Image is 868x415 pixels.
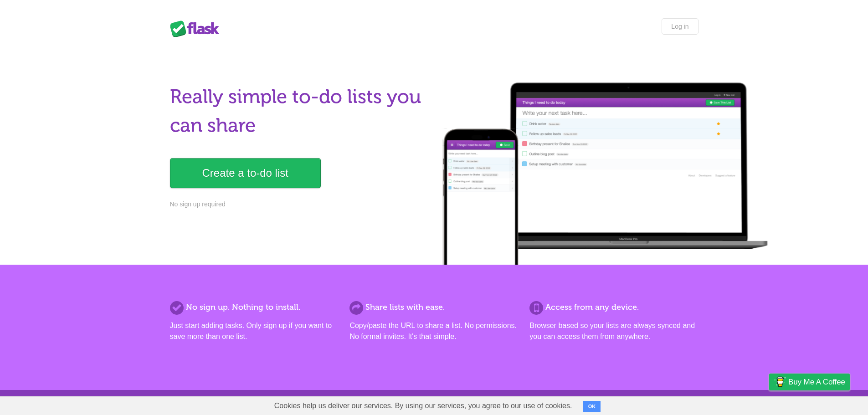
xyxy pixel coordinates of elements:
img: Buy me a coffee [774,374,786,389]
p: Just start adding tasks. Only sign up if you want to save more than one list. [170,320,339,342]
span: Cookies help us deliver our services. By using our services, you agree to our use of cookies. [265,397,581,415]
button: OK [583,401,601,412]
a: Log in [662,18,698,35]
p: Copy/paste the URL to share a list. No permissions. No formal invites. It's that simple. [349,320,518,342]
h1: Really simple to-do lists you can share [170,82,429,140]
span: Buy me a coffee [788,374,845,390]
p: No sign up required [170,200,429,209]
h2: Access from any device. [529,301,698,313]
h2: Share lists with ease. [349,301,518,313]
p: Browser based so your lists are always synced and you can access them from anywhere. [529,320,698,342]
a: Create a to-do list [170,158,321,188]
div: Flask Lists [170,20,225,37]
a: Buy me a coffee [769,374,850,390]
h2: No sign up. Nothing to install. [170,301,339,313]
